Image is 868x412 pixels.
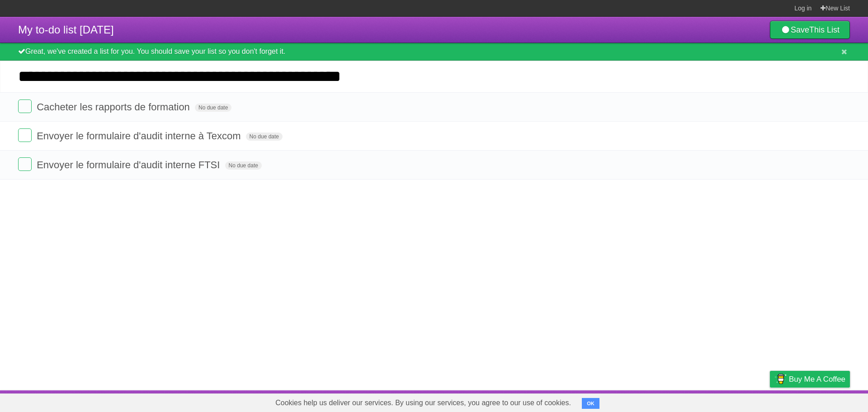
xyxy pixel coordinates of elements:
span: No due date [225,161,262,170]
span: Buy me a coffee [789,371,845,387]
label: Done [18,99,32,113]
a: Terms [727,393,747,410]
a: Developers [679,393,716,410]
img: Buy me a coffee [774,371,787,387]
span: No due date [195,104,231,112]
a: Privacy [758,393,782,410]
a: SaveThis List [770,21,850,39]
span: No due date [246,133,283,141]
a: Buy me a coffee [770,371,850,388]
label: Done [18,157,32,171]
span: My to-do list [DATE] [18,24,114,36]
button: OK [582,398,599,409]
b: This List [809,25,840,34]
a: About [650,393,669,410]
span: Envoyer le formulaire d'audit interne à Texcom [37,130,243,142]
label: Done [18,128,32,142]
span: Cacheter les rapports de formation [37,101,192,113]
a: Suggest a feature [793,393,850,410]
span: Envoyer le formulaire d'audit interne FTSI [37,159,222,170]
span: Cookies help us deliver our services. By using our services, you agree to our use of cookies. [266,394,580,412]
